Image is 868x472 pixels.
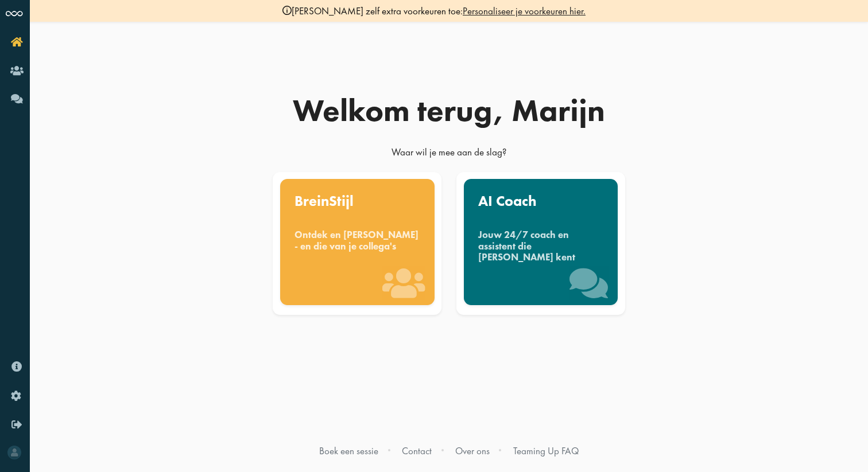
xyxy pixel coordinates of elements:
[270,172,444,315] a: BreinStijl Ontdek en [PERSON_NAME] - en die van je collega's
[173,95,724,126] div: Welkom terug, Marijn
[319,444,378,457] a: Boek een sessie
[478,194,603,209] div: AI Coach
[478,229,603,263] div: Jouw 24/7 coach en assistent die [PERSON_NAME] kent
[294,229,420,252] div: Ontdek en [PERSON_NAME] - en die van je collega's
[402,444,432,457] a: Contact
[455,444,490,457] a: Over ons
[513,444,579,457] a: Teaming Up FAQ
[463,5,586,17] a: Personaliseer je voorkeuren hier.
[282,6,292,15] img: info-black.svg
[454,172,628,315] a: AI Coach Jouw 24/7 coach en assistent die [PERSON_NAME] kent
[173,146,724,164] div: Waar wil je mee aan de slag?
[294,194,420,209] div: BreinStijl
